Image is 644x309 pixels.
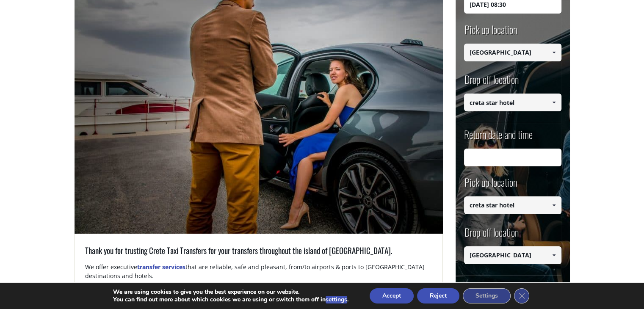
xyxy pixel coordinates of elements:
[464,175,517,196] label: Pick up location
[464,225,519,246] label: Drop off location
[464,72,519,94] label: Drop off location
[370,288,414,303] button: Accept
[417,288,459,303] button: Reject
[85,262,432,287] p: We offer executive that are reliable, safe and pleasant, from/to airports & ports to [GEOGRAPHIC_...
[464,127,533,149] label: Return date and time
[464,44,561,61] input: Select pickup location
[113,288,348,296] p: We are using cookies to give you the best experience on our website.
[547,246,561,264] a: Show All Items
[464,196,561,214] input: Select pickup location
[326,296,347,303] button: settings
[547,44,561,61] a: Show All Items
[463,288,511,303] button: Settings
[85,245,432,262] h3: Thank you for trusting Crete Taxi Transfers for your transfers throughout the island of [GEOGRAPH...
[137,263,185,271] a: transfer services
[547,196,561,214] a: Show All Items
[547,94,561,111] a: Show All Items
[464,246,561,264] input: Select drop-off location
[464,22,517,44] label: Pick up location
[113,296,348,303] p: You can find out more about which cookies we are using or switch them off in .
[464,279,505,301] label: Vehicle type
[464,94,561,111] input: Select drop-off location
[514,288,529,303] button: Close GDPR Cookie Banner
